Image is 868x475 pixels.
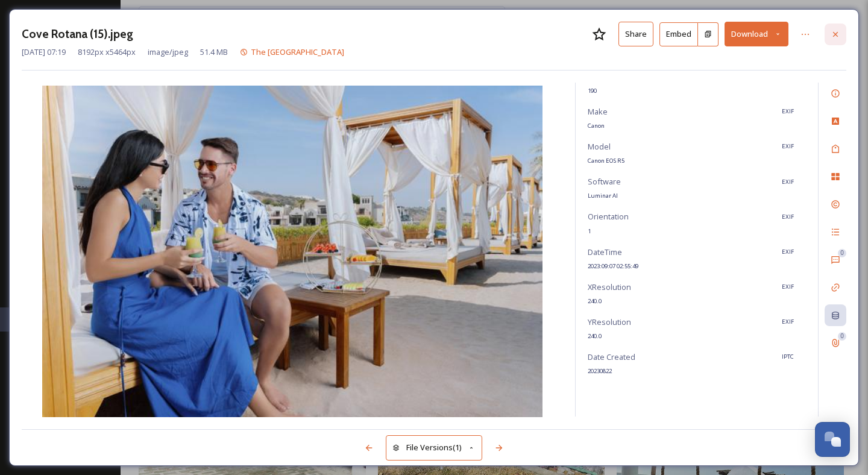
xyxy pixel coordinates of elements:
[22,86,563,420] img: 8ebb5ad0-1ead-4c42-8ddb-9e34ed8608b7.jpg
[838,249,846,257] div: 0
[725,22,788,46] button: Download
[588,316,631,328] span: YResolution
[588,297,602,305] span: 240.0
[386,435,482,460] button: File Versions(1)
[588,106,608,118] span: Make
[588,247,622,258] span: DateTime
[588,332,602,340] span: 240.0
[588,262,638,270] span: 2023:09:07 02:55:49
[588,351,635,363] span: Date Created
[148,46,188,58] span: image/jpeg
[251,46,344,57] span: The [GEOGRAPHIC_DATA]
[588,122,605,130] span: Canon
[782,248,794,256] span: EXIF
[200,46,228,58] span: 51.4 MB
[22,25,133,43] h3: Cove Rotana (15).jpeg
[588,176,621,187] span: Software
[588,157,624,165] span: Canon EOS R5
[782,318,794,326] span: EXIF
[588,192,618,200] span: Luminar AI
[588,282,631,293] span: XResolution
[815,422,850,457] button: Open Chat
[782,353,794,361] span: IPTC
[782,107,794,116] span: EXIF
[588,87,597,95] span: 190
[659,22,698,46] button: Embed
[782,213,794,221] span: EXIF
[838,332,846,341] div: 0
[588,227,591,235] span: 1
[618,22,653,46] button: Share
[588,141,611,153] span: Model
[22,46,66,58] span: [DATE] 07:19
[782,142,794,151] span: EXIF
[588,211,629,222] span: Orientation
[588,367,612,375] span: 20230822
[782,178,794,186] span: EXIF
[78,46,136,58] span: 8192 px x 5464 px
[782,283,794,291] span: EXIF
